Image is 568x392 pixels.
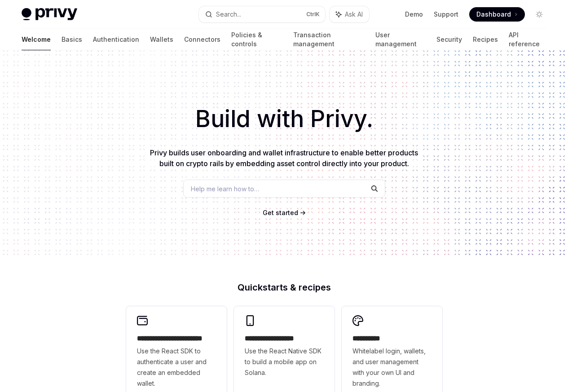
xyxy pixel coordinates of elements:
span: Ask AI [345,10,363,19]
a: Security [436,29,462,50]
a: Recipes [473,29,498,50]
span: Use the React Native SDK to build a mobile app on Solana. [245,346,324,378]
a: Basics [62,29,82,50]
span: Use the React SDK to authenticate a user and create an embedded wallet. [137,346,216,389]
a: Welcome [22,29,51,50]
a: Authentication [93,29,139,50]
span: Dashboard [476,10,511,19]
button: Ask AI [330,6,369,22]
a: Transaction management [293,29,364,50]
a: Wallets [150,29,173,50]
a: Demo [405,10,423,19]
h1: Build with Privy. [14,101,554,137]
a: Policies & controls [231,29,282,50]
button: Toggle dark mode [532,7,546,22]
span: Get started [263,209,298,216]
a: Dashboard [469,7,525,22]
span: Whitelabel login, wallets, and user management with your own UI and branding. [352,346,432,389]
a: Connectors [184,29,220,50]
span: Privy builds user onboarding and wallet infrastructure to enable better products built on crypto ... [150,148,418,168]
span: Help me learn how to… [191,184,259,194]
h2: Quickstarts & recipes [126,283,442,292]
div: Search... [216,9,241,20]
a: Support [434,10,458,19]
a: User management [375,29,426,50]
img: light logo [22,8,77,21]
span: Ctrl K [306,11,320,18]
a: API reference [509,29,546,50]
a: Get started [263,208,298,217]
button: Search...CtrlK [199,6,325,22]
